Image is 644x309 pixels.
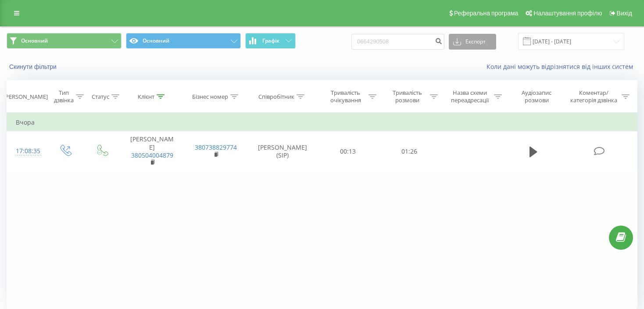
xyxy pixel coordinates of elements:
button: Графік [245,33,296,49]
a: 380504004879 [131,151,173,159]
span: Налаштування профілю [533,10,602,17]
input: Пошук за номером [351,34,444,50]
span: Вихід [617,10,632,17]
div: Клієнт [138,93,154,101]
button: Скинути фільтри [7,63,61,71]
div: Назва схеми переадресації [448,89,492,104]
div: Коментар/категорія дзвінка [568,89,619,104]
td: 00:13 [317,131,379,172]
button: Експорт [449,34,496,50]
div: Бізнес номер [192,93,228,101]
td: Вчора [7,114,637,131]
span: Основний [21,37,48,44]
a: 380738829774 [195,143,237,151]
div: Тип дзвінка [54,89,74,104]
a: Коли дані можуть відрізнятися вiд інших систем [487,62,637,71]
div: Тривалість очікування [325,89,366,104]
div: Тривалість розмови [386,89,428,104]
div: Співробітник [258,93,294,101]
span: Реферальна програма [454,10,519,17]
button: Основний [7,33,122,49]
td: [PERSON_NAME] (SIP) [248,131,317,172]
button: Основний [126,33,241,49]
div: [PERSON_NAME] [4,93,48,101]
span: Графік [262,38,279,44]
td: 01:26 [379,131,440,172]
div: Аудіозапис розмови [512,89,561,104]
div: Статус [92,93,109,101]
div: 17:08:35 [16,143,37,160]
td: [PERSON_NAME] [120,131,184,172]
